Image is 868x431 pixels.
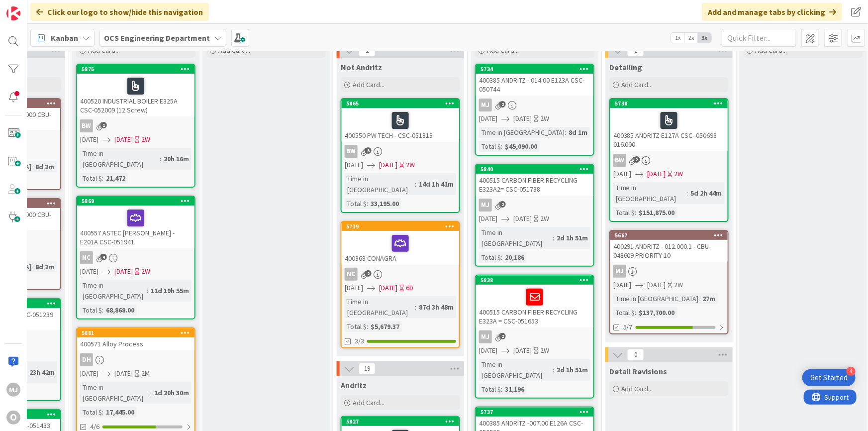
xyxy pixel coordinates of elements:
div: 5667 [615,232,728,239]
span: : [31,261,33,272]
span: 1x [671,33,684,43]
div: 5875400520 INDUSTRIAL BOILER E325A CSC-052009 (12 Screw) [77,65,194,116]
span: 2 [365,270,372,277]
div: Time in [GEOGRAPHIC_DATA] [345,296,415,318]
b: OCS Engineering Department [104,33,210,43]
span: [DATE] [114,368,133,379]
div: 5719 [342,222,459,231]
div: Time in [GEOGRAPHIC_DATA] [80,280,147,302]
span: 2 [634,156,640,163]
div: 2d 1h 51m [554,364,590,375]
span: Add Card... [353,80,385,89]
div: 400515 CARBON FIBER RECYCLING E323A = CSC-051653 [476,285,593,327]
div: 5838 [481,277,593,284]
div: Total $ [345,321,367,332]
span: Add Card... [353,398,385,407]
div: 5737 [481,409,593,416]
div: MJ [479,99,492,111]
span: : [501,384,502,395]
span: [DATE] [345,283,363,293]
div: 5838400515 CARBON FIBER RECYCLING E323A = CSC-051653 [476,276,593,327]
div: 6D [406,283,413,293]
a: 5865400550 PW TECH - CSC-051813BW[DATE][DATE]2WTime in [GEOGRAPHIC_DATA]:14d 1h 41mTotal $:33,195.00 [341,98,460,213]
span: : [150,387,152,398]
div: 2d 1h 51m [554,232,590,243]
span: : [565,127,566,138]
div: 17,445.00 [103,407,137,418]
div: 5881 [82,329,194,336]
input: Quick Filter... [722,29,796,47]
div: 400571 Alloy Process [77,337,194,350]
div: MJ [610,265,728,278]
div: 5838 [476,276,593,285]
span: [DATE] [648,169,666,179]
div: 31,196 [502,384,527,395]
a: 5719400368 CONAGRANC[DATE][DATE]6DTime in [GEOGRAPHIC_DATA]:87d 3h 48mTotal $:$5,679.373/3 [341,221,460,348]
div: MJ [479,330,492,343]
span: : [367,198,368,209]
span: 5/7 [623,322,633,332]
div: 2W [406,160,415,170]
div: MJ [479,199,492,212]
div: 5875 [77,65,194,74]
div: Total $ [613,207,635,218]
span: Detail Revisions [609,366,668,376]
div: 20,186 [502,252,527,263]
span: [DATE] [80,368,98,379]
div: 400291 ANDRITZ - 012.000.1 - CBU-048609 PRIORITY 10 [610,240,728,262]
a: 5667400291 ANDRITZ - 012.000.1 - CBU-048609 PRIORITY 10MJ[DATE][DATE]2WTime in [GEOGRAPHIC_DATA]:... [609,230,729,334]
span: : [102,305,103,316]
a: 5840400515 CARBON FIBER RECYCLING E323A2= CSC-051738MJ[DATE][DATE]2WTime in [GEOGRAPHIC_DATA]:2d ... [475,164,594,267]
div: Total $ [613,307,635,318]
div: 1d 20h 30m [152,387,192,398]
span: : [687,188,688,199]
div: 5827 [346,418,459,425]
span: Andritz [341,380,367,390]
div: DH [77,353,194,366]
div: 400520 INDUSTRIAL BOILER E325A CSC-052009 (12 Screw) [77,74,194,116]
div: Add and manage tabs by clicking [702,3,842,21]
div: 33,195.00 [368,198,401,209]
span: : [102,173,103,184]
div: BW [613,154,626,167]
div: 5738 [615,100,728,107]
div: Total $ [80,173,102,184]
div: 20h 16m [161,153,192,164]
div: 23h 42m [27,367,57,378]
div: 400557 ASTEC [PERSON_NAME] - E201A CSC-051941 [77,206,194,248]
div: 5734 [481,66,593,73]
div: Time in [GEOGRAPHIC_DATA] [479,227,553,249]
div: MJ [476,199,593,212]
span: : [553,232,554,243]
div: MJ [476,330,593,343]
div: 21,472 [103,173,128,184]
div: NC [345,268,358,281]
div: 2W [540,113,549,124]
div: 5667400291 ANDRITZ - 012.000.1 - CBU-048609 PRIORITY 10 [610,231,728,262]
span: 2 [499,101,506,108]
span: : [501,141,502,152]
div: Time in [GEOGRAPHIC_DATA] [613,182,687,204]
div: 5881 [77,328,194,337]
div: 400385 ANDRITZ - 014.00 E123A CSC-050744 [476,74,593,96]
div: 2W [540,214,549,224]
div: 5667 [610,231,728,240]
img: Visit kanbanzone.com [6,6,20,20]
span: : [415,302,416,313]
span: : [31,161,33,172]
div: Get Started [810,373,848,383]
span: [DATE] [479,345,497,356]
div: Time in [GEOGRAPHIC_DATA] [80,382,150,404]
a: 5734400385 ANDRITZ - 014.00 E123A CSC-050744MJ[DATE][DATE]2WTime in [GEOGRAPHIC_DATA]:8d 1mTotal ... [475,64,594,156]
div: MJ [613,265,626,278]
div: MJ [476,99,593,111]
div: 5881400571 Alloy Process [77,328,194,350]
div: Time in [GEOGRAPHIC_DATA] [613,293,699,304]
div: Total $ [345,198,367,209]
div: BW [345,145,358,158]
span: 2 [499,333,506,339]
div: 87d 3h 48m [416,302,456,313]
div: 5840 [476,165,593,174]
a: 5838400515 CARBON FIBER RECYCLING E323A = CSC-051653MJ[DATE][DATE]2WTime in [GEOGRAPHIC_DATA]:2d ... [475,275,594,399]
span: [DATE] [114,266,133,277]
